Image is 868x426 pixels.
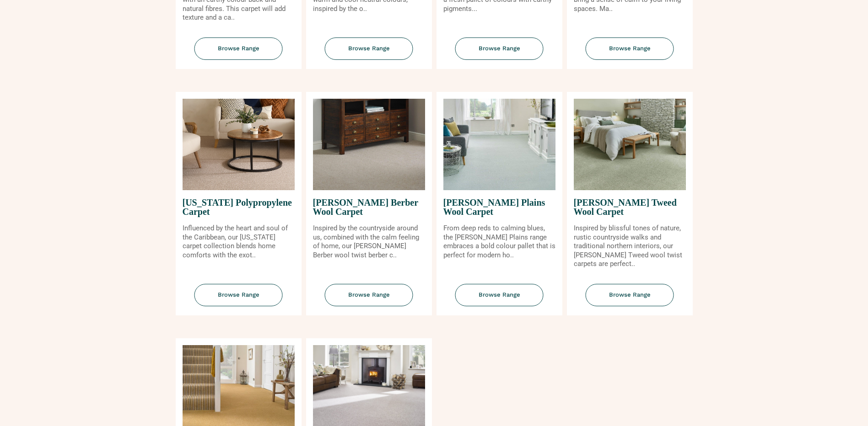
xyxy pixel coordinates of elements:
a: Browse Range [437,37,562,69]
a: Browse Range [567,37,693,69]
p: Inspired by blissful tones of nature, rustic countryside walks and traditional northern interiors... [574,224,686,269]
img: Tomkinson Berber Wool Carpet [313,99,425,190]
img: Tomkinson Tweed Wool Carpet [574,99,686,190]
p: Inspired by the countryside around us, combined with the calm feeling of home, our [PERSON_NAME] ... [313,224,425,260]
a: Browse Range [176,284,302,315]
a: Browse Range [306,37,432,69]
a: Browse Range [306,284,432,315]
img: Tomkinson Plains Wool Carpet [443,99,555,190]
a: Browse Range [437,284,562,315]
span: Browse Range [325,284,413,306]
span: Browse Range [455,37,544,60]
img: Puerto Rico Polypropylene Carpet [183,99,295,190]
a: Browse Range [567,284,693,315]
a: Browse Range [176,37,302,69]
span: [PERSON_NAME] Plains Wool Carpet [443,190,555,224]
span: Browse Range [455,284,544,306]
span: Browse Range [586,284,674,306]
span: Browse Range [194,284,283,306]
span: [PERSON_NAME] Tweed Wool Carpet [574,190,686,224]
span: [PERSON_NAME] Berber Wool Carpet [313,190,425,224]
p: Influenced by the heart and soul of the Caribbean, our [US_STATE] carpet collection blends home c... [183,224,295,260]
p: From deep reds to calming blues, the [PERSON_NAME] Plains range embraces a bold colour pallet tha... [443,224,555,260]
span: Browse Range [586,37,674,60]
span: Browse Range [194,37,283,60]
span: [US_STATE] Polypropylene Carpet [183,190,295,224]
span: Browse Range [325,37,413,60]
